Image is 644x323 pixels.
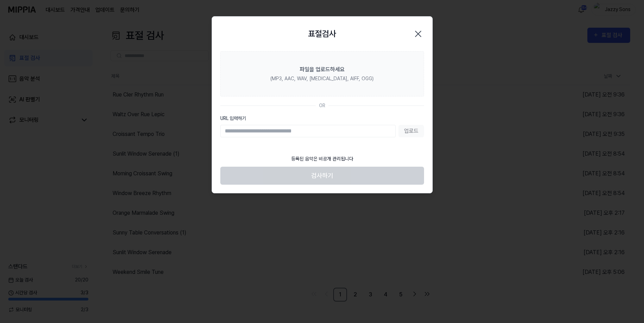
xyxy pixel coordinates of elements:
div: OR [319,102,325,109]
div: 등록된 음악은 비공개 관리됩니다 [287,151,357,167]
div: (MP3, AAC, WAV, [MEDICAL_DATA], AIFF, OGG) [270,75,374,82]
div: 파일을 업로드하세요 [300,65,345,74]
label: URL 입력하기 [220,115,424,122]
h2: 표절검사 [308,28,336,40]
